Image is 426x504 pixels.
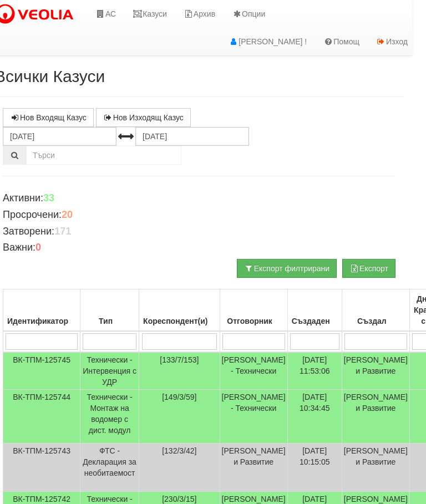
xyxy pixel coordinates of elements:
[3,210,395,221] h4: Просрочени:
[3,226,395,237] h4: Затворени:
[287,352,342,390] td: [DATE] 11:53:06
[287,444,342,492] td: [DATE] 10:15:05
[80,289,139,332] th: Тип: No sort applied, activate to apply an ascending sort
[26,146,181,165] input: Търсене по Идентификатор, Бл/Вх/Ап, Тип, Описание, Моб. Номер, Имейл, Файл, Коментар,
[287,289,342,332] th: Създаден: No sort applied, activate to apply an ascending sort
[368,28,416,55] a: Изход
[220,289,287,332] th: Отговорник: No sort applied, activate to apply an ascending sort
[220,352,287,390] td: [PERSON_NAME] - Технически
[5,313,78,329] div: Идентификатор
[342,289,409,332] th: Създал: No sort applied, activate to apply an ascending sort
[344,313,408,329] div: Създал
[3,352,80,390] td: ВК-ТПМ-125745
[290,313,340,329] div: Създаден
[220,28,315,55] a: [PERSON_NAME] !
[43,192,54,203] b: 33
[35,242,41,253] b: 0
[160,355,199,364] span: [133/7/153]
[96,108,191,127] a: Нов Изходящ Казус
[3,193,395,204] h4: Активни:
[162,393,196,401] span: [149/3/59]
[3,390,80,444] td: ВК-ТПМ-125744
[80,444,139,492] td: ФТС - Декларация за необитаемост
[237,259,337,278] button: Експорт филтрирани
[141,313,217,329] div: Кореспондент(и)
[62,209,73,220] b: 20
[3,108,94,127] a: Нов Входящ Казус
[162,446,196,455] span: [132/3/42]
[222,313,286,329] div: Отговорник
[342,390,409,444] td: [PERSON_NAME] и Развитие
[342,352,409,390] td: [PERSON_NAME] и Развитие
[287,390,342,444] td: [DATE] 10:34:45
[342,444,409,492] td: [PERSON_NAME] и Развитие
[162,495,196,503] span: [230/3/15]
[342,259,395,278] button: Експорт
[3,289,80,332] th: Идентификатор: No sort applied, activate to apply an ascending sort
[54,226,71,237] b: 171
[220,390,287,444] td: [PERSON_NAME] - Технически
[139,289,220,332] th: Кореспондент(и): No sort applied, activate to apply an ascending sort
[3,444,80,492] td: ВК-ТПМ-125743
[80,390,139,444] td: Технически - Монтаж на водомер с дист. модул
[82,313,137,329] div: Тип
[315,28,368,55] a: Помощ
[220,444,287,492] td: [PERSON_NAME] и Развитие
[80,352,139,390] td: Технически - Интервенция с УДР
[3,242,395,253] h4: Важни:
